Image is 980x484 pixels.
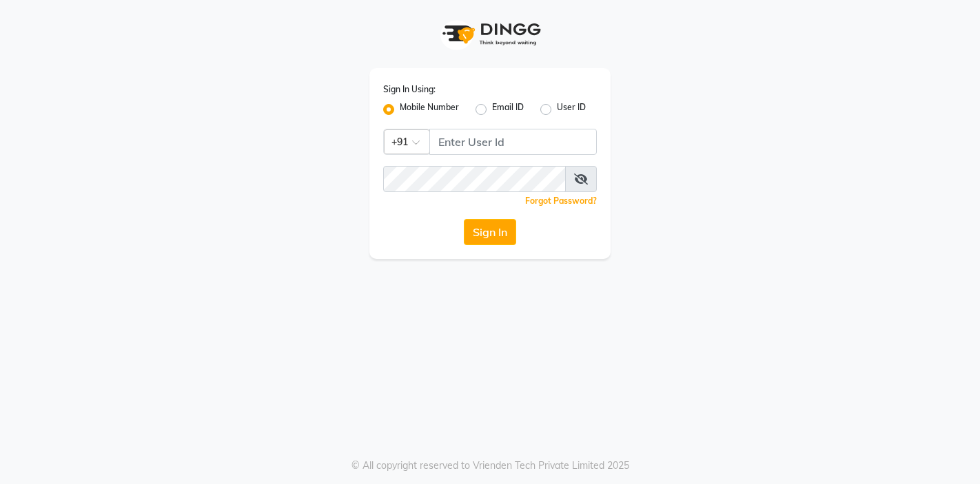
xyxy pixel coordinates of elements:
[557,101,586,118] label: User ID
[525,196,597,206] a: Forgot Password?
[464,219,516,245] button: Sign In
[429,129,597,155] input: Username
[383,83,436,96] label: Sign In Using:
[435,14,545,54] img: logo1.svg
[400,101,459,118] label: Mobile Number
[492,101,524,118] label: Email ID
[383,166,566,192] input: Username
